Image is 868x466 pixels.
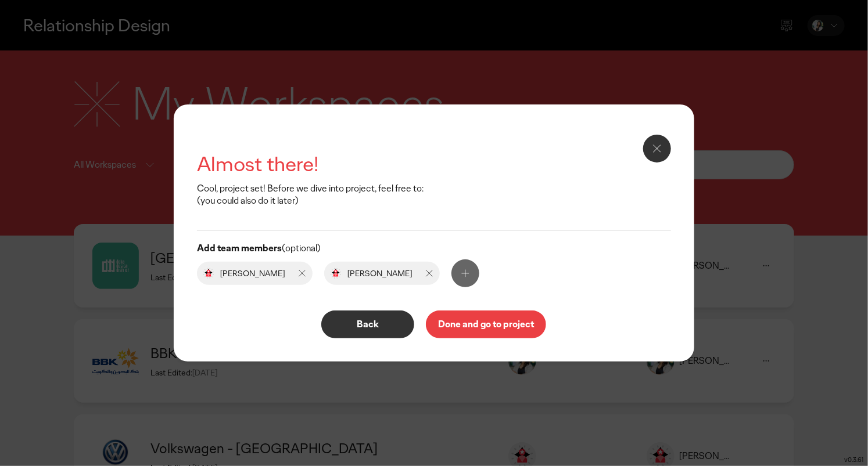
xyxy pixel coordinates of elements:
[197,183,429,207] p: Cool, project set! Before we dive into project, feel free to: (you could also do it later)
[333,320,402,329] p: Back
[426,310,546,338] button: Done and go to project
[202,266,216,280] img: image
[329,266,343,280] img: image
[438,320,534,329] p: Done and go to project
[347,268,412,279] p: [PERSON_NAME]
[197,151,671,178] h2: Almost there!
[321,310,414,338] button: Back
[197,243,671,255] p: (optional)
[197,242,282,254] b: Add team members
[220,268,285,279] p: [PERSON_NAME]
